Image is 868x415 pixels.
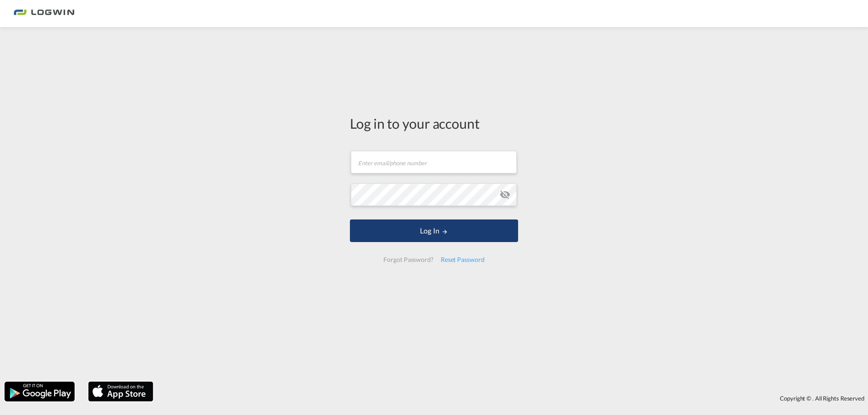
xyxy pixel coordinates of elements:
img: google.png [4,381,75,402]
img: bc73a0e0d8c111efacd525e4c8ad7d32.png [14,4,75,24]
input: Enter email/phone number [351,151,517,173]
div: Reset Password [437,252,488,268]
div: Copyright © . All Rights Reserved [158,391,868,406]
div: Log in to your account [350,114,518,133]
md-icon: icon-eye-off [500,189,510,200]
div: Forgot Password? [380,252,437,268]
button: LOGIN [350,219,518,242]
img: apple.png [87,381,154,402]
